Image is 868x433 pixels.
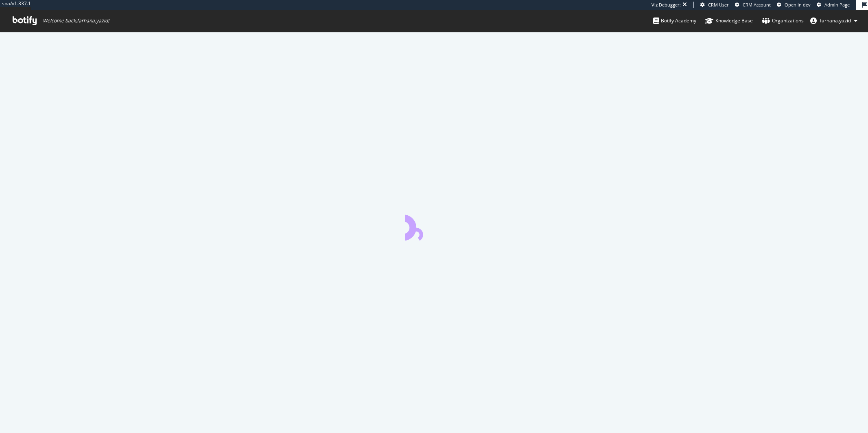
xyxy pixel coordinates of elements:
span: CRM Account [743,2,771,8]
span: Welcome back, farhana.yazid ! [43,17,109,24]
span: farhana.yazid [820,17,851,24]
div: Viz Debugger: [652,2,681,8]
button: farhana.yazid [804,14,864,27]
div: animation [405,211,464,241]
div: Organizations [762,17,804,25]
a: Organizations [762,10,804,32]
a: Admin Page [817,2,850,8]
span: CRM User [708,2,729,8]
a: Open in dev [777,2,811,8]
span: Admin Page [824,2,850,8]
span: Open in dev [785,2,811,8]
div: Botify Academy [653,17,696,25]
a: Knowledge Base [705,10,753,32]
a: CRM User [700,2,729,8]
a: CRM Account [735,2,771,8]
div: Knowledge Base [705,17,753,25]
a: Botify Academy [653,10,696,32]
